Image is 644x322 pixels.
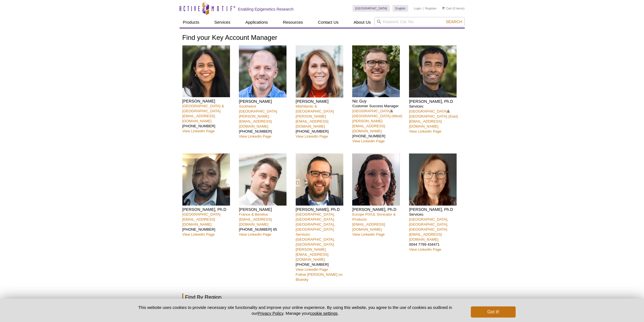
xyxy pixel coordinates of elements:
a: Follow [PERSON_NAME] on Bluesky [296,272,343,282]
a: Applications [242,17,271,28]
a: [GEOGRAPHIC_DATA], [GEOGRAPHIC_DATA], [GEOGRAPHIC_DATA], [GEOGRAPHIC_DATA]Services: [GEOGRAPHIC_D... [296,212,335,247]
a: [EMAIL_ADDRESS][DOMAIN_NAME] [352,222,385,231]
button: cookie settings [310,311,337,316]
a: Privacy Policy [258,311,283,316]
h4: [PERSON_NAME] [182,99,235,104]
img: Anne-Sophie Ay-Berthomieu headshot [352,153,400,206]
a: [GEOGRAPHIC_DATA], [GEOGRAPHIC_DATA], [GEOGRAPHIC_DATA] [409,217,448,231]
h4: [PERSON_NAME], Ph.D [409,99,462,104]
a: About Us [350,17,374,28]
p: [PHONE_NUMBER] [239,104,292,139]
a: [EMAIL_ADDRESS][DOMAIN_NAME] [409,232,442,241]
a: Europe PIXUL Sonicator & Products [352,212,396,221]
h2: Enabling Epigenetics Research [238,7,294,12]
a: [GEOGRAPHIC_DATA] & [GEOGRAPHIC_DATA] [182,104,224,113]
p: Services: 0044 7799 434471 [409,212,462,252]
a: Contact Us [315,17,342,28]
p: [PHONE_NUMBER] [296,212,348,282]
a: [PERSON_NAME][EMAIL_ADDRESS][DOMAIN_NAME] [296,114,329,128]
a: View LinkedIn Page [296,267,328,272]
a: View LinkedIn Page [352,232,385,236]
a: [GEOGRAPHIC_DATA] [182,212,221,216]
img: Clément Proux headshot [239,153,287,206]
a: [EMAIL_ADDRESS][DOMAIN_NAME] [182,217,215,226]
img: Your Cart [442,7,445,9]
h4: [PERSON_NAME], Ph.D [409,207,462,212]
a: [EMAIL_ADDRESS][DOMAIN_NAME] [182,114,215,123]
a: Resources [280,17,306,28]
li: (0 items) [442,5,465,12]
p: Customer Success Manager & [PHONE_NUMBER] [352,104,405,144]
h1: Find your Key Account Manager [182,34,462,42]
a: MidAtlantic & [GEOGRAPHIC_DATA] [296,104,334,113]
a: View LinkedIn Page [296,134,328,138]
a: France & Benelux [239,212,268,216]
img: Seth Rubin headshot [239,45,287,97]
a: [GEOGRAPHIC_DATA] [352,5,390,12]
p: [PHONE_NUMBER] [182,212,235,237]
button: Search [444,19,464,24]
a: [GEOGRAPHIC_DATA] (East) [409,114,458,118]
input: Keyword, Cat. No. [374,17,465,26]
a: Products [180,17,203,28]
a: Register [425,6,437,10]
img: Nivanka Paranavitana headshot [182,45,230,97]
a: View LinkedIn Page [409,247,441,252]
img: Kevin Celestrin headshot [182,153,230,206]
a: View LinkedIn Page [182,232,215,236]
a: View LinkedIn Page [182,129,215,133]
h4: [PERSON_NAME] [296,99,348,104]
img: Matthias Spiller-Becker headshot [296,153,343,206]
h4: [PERSON_NAME], Ph.D [352,207,405,212]
p: This website uses cookies to provide necessary site functionality and improve your online experie... [129,304,462,316]
a: [PERSON_NAME][EMAIL_ADDRESS][DOMAIN_NAME] [352,119,385,133]
img: Michelle Wragg headshot [409,153,457,206]
p: [PHONE_NUMBER] [182,104,235,134]
a: [EMAIL_ADDRESS][DOMAIN_NAME] [409,119,442,128]
a: View LinkedIn Page [239,232,271,236]
h4: Nic Guy [352,99,405,104]
button: Got it! [471,306,515,318]
img: Nic Guy headshot [352,45,400,97]
li: | [423,5,424,12]
h4: [PERSON_NAME] [239,207,292,212]
h4: [PERSON_NAME], Ph.D [182,207,235,212]
img: Patrisha Femia headshot [296,45,343,97]
p: [PHONE_NUMBER] [296,104,348,139]
a: View LinkedIn Page [239,134,271,138]
h4: [PERSON_NAME] [239,99,292,104]
p: [PHONE_NUMBER] 85 [239,212,292,237]
a: English [393,5,408,12]
h4: [PERSON_NAME], Ph.D [296,207,348,212]
a: [GEOGRAPHIC_DATA] (West) [352,114,402,118]
a: Login [414,6,421,10]
a: Cart [442,6,452,10]
a: [GEOGRAPHIC_DATA] [352,109,390,113]
p: Services: & [409,104,462,134]
h2: Find By Region [182,293,462,301]
a: [GEOGRAPHIC_DATA] [409,109,447,113]
a: View LinkedIn Page [409,129,441,133]
a: Southwest [GEOGRAPHIC_DATA] [239,104,277,113]
a: View LinkedIn Page [352,139,385,143]
a: [PERSON_NAME][EMAIL_ADDRESS][DOMAIN_NAME] [296,247,329,262]
a: Services [211,17,234,28]
span: Search [446,19,462,24]
a: [EMAIL_ADDRESS][DOMAIN_NAME] [239,217,272,226]
a: [PERSON_NAME][EMAIL_ADDRESS][DOMAIN_NAME] [239,114,272,128]
img: Rwik Sen headshot [409,45,457,97]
